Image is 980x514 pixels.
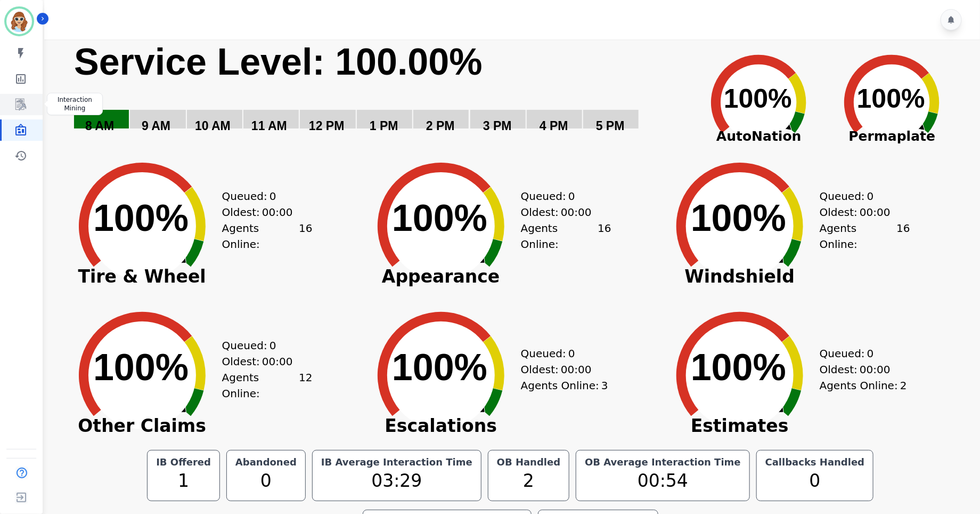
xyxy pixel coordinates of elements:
div: 1 [154,468,213,494]
div: Agents Online: [521,378,611,393]
span: 0 [568,346,575,362]
div: IB Average Interaction Time [319,457,475,468]
span: Other Claims [62,421,222,431]
span: 16 [299,220,312,252]
text: 100% [724,84,792,114]
div: Oldest: [820,204,900,220]
span: 0 [269,338,276,354]
svg: Service Level: 0% [73,39,686,149]
text: 5 PM [596,119,625,133]
span: 0 [269,188,276,204]
text: 100% [93,197,189,239]
span: 00:00 [561,362,592,378]
div: Queued: [521,188,601,204]
text: 11 AM [251,119,287,133]
div: Callbacks Handled [763,457,867,468]
div: Oldest: [820,362,900,378]
span: 0 [867,188,874,204]
span: 16 [896,220,910,252]
div: 03:29 [319,468,475,494]
span: 0 [568,188,575,204]
text: 100% [691,197,786,239]
div: Oldest: [521,362,601,378]
text: 4 PM [540,119,568,133]
span: AutoNation [692,126,826,147]
div: Queued: [820,188,900,204]
div: 00:54 [583,468,743,494]
div: Queued: [222,188,302,204]
span: 00:00 [561,204,592,220]
div: OB Average Interaction Time [583,457,743,468]
text: 12 PM [309,119,344,133]
span: 00:00 [262,204,293,220]
div: Agents Online: [820,378,910,393]
span: 0 [867,346,874,362]
text: 100% [691,347,786,388]
div: Queued: [521,346,601,362]
text: 3 PM [483,119,512,133]
span: Escalations [361,421,521,431]
div: Oldest: [521,204,601,220]
text: 10 AM [195,119,231,133]
div: Agents Online: [521,220,611,252]
text: Service Level: 100.00% [74,41,483,83]
span: 16 [598,220,611,252]
span: Estimates [660,421,820,431]
div: 2 [495,468,562,494]
div: Abandoned [233,457,299,468]
span: 00:00 [860,204,891,220]
span: 2 [900,378,907,393]
span: 00:00 [262,354,293,370]
text: 8 AM [85,119,114,133]
span: Permaplate [826,126,959,147]
div: IB Offered [154,457,213,468]
div: Oldest: [222,354,302,370]
text: 100% [392,347,487,388]
div: Queued: [222,338,302,354]
div: 0 [233,468,299,494]
span: 00:00 [860,362,891,378]
div: Agents Online: [820,220,910,252]
span: 3 [601,378,608,393]
text: 100% [93,347,189,388]
text: 1 PM [370,119,398,133]
div: 0 [763,468,867,494]
div: Agents Online: [222,220,313,252]
span: Tire & Wheel [62,271,222,282]
text: 9 AM [142,119,170,133]
text: 100% [392,197,487,239]
img: Bordered avatar [6,9,32,34]
text: 100% [857,84,925,114]
span: 12 [299,370,312,401]
div: Queued: [820,346,900,362]
div: OB Handled [495,457,562,468]
span: Appearance [361,271,521,282]
span: Windshield [660,271,820,282]
div: Oldest: [222,204,302,220]
text: 2 PM [426,119,455,133]
div: Agents Online: [222,370,313,401]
